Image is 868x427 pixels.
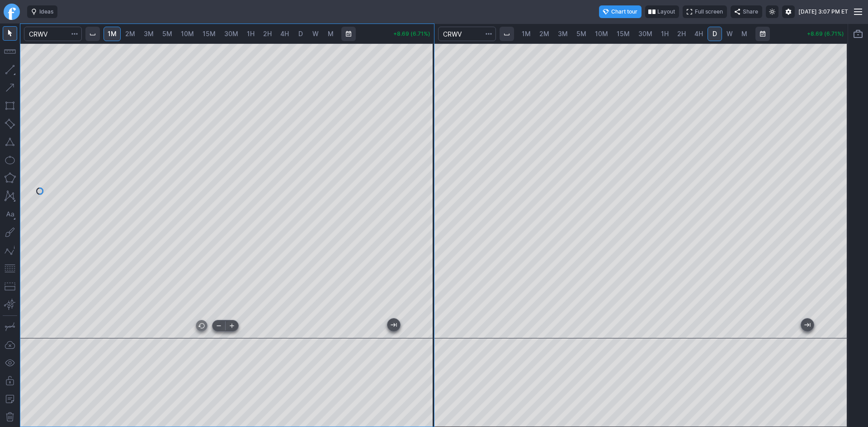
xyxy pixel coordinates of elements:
a: D [293,27,308,41]
button: Text [3,207,17,221]
span: 1H [661,30,669,38]
span: 1H [247,30,255,38]
span: M [328,30,334,38]
span: 2H [263,30,272,38]
span: 4H [280,30,289,38]
span: 2M [539,30,549,38]
button: Jump to the most recent bar [387,319,400,331]
button: Position [3,279,17,294]
span: M [741,30,747,38]
button: Brush [3,225,17,239]
a: 30M [220,27,242,41]
button: Fibonacci retracements [3,261,17,276]
a: 3M [140,27,158,41]
a: M [737,27,752,41]
a: 15M [613,27,634,41]
button: Polygon [3,171,17,185]
a: 4H [690,27,707,41]
a: 1M [104,27,121,41]
span: 30M [638,30,652,38]
button: Anchored VWAP [3,297,17,312]
span: 3M [558,30,568,38]
span: 10M [181,30,194,38]
button: Measure [3,44,17,59]
button: Lock drawings [3,374,17,388]
button: Line [3,62,17,77]
button: Jump to the most recent bar [801,319,814,331]
a: Finviz.com [4,4,20,20]
a: 1M [518,27,535,41]
span: 2H [677,30,686,38]
button: Settings [782,5,795,18]
button: Drawings autosave: Off [3,338,17,352]
a: 30M [634,27,656,41]
p: +8.69 (6.71%) [807,31,844,37]
button: Search [68,27,81,41]
button: Interval [500,27,514,41]
button: Hide drawings [3,356,17,370]
a: 1H [657,27,673,41]
button: Remove all drawings [3,410,17,424]
a: 3M [554,27,572,41]
span: 4H [694,30,703,38]
button: Rotated rectangle [3,117,17,131]
button: Elliott waves [3,243,17,258]
a: 2M [121,27,139,41]
a: 2H [673,27,690,41]
span: W [726,30,733,38]
a: 5M [572,27,590,41]
a: W [722,27,737,41]
input: Search [438,27,496,41]
button: Range [755,27,770,41]
button: Zoom out [212,320,225,331]
a: W [308,27,323,41]
button: Rectangle [3,99,17,113]
button: Reset zoom [610,326,621,337]
span: [DATE] 3:07 PM ET [798,7,848,16]
span: 3M [144,30,154,38]
button: Search [482,27,495,41]
span: Chart tour [611,7,637,16]
span: 1M [522,30,531,38]
button: Mouse [3,26,17,41]
button: Range [341,27,356,41]
span: 15M [203,30,216,38]
button: Chart tour [599,5,642,18]
a: 1H [243,27,259,41]
span: 30M [224,30,238,38]
span: 5M [576,30,586,38]
button: Add note [3,392,17,406]
button: Layout [645,5,679,18]
button: Ideas [27,5,57,18]
a: 10M [591,27,612,41]
a: M [323,27,338,41]
span: 2M [125,30,135,38]
a: 5M [158,27,176,41]
a: 2H [259,27,276,41]
button: Ellipse [3,153,17,167]
span: 15M [617,30,630,38]
button: Reset zoom [196,320,207,331]
span: D [298,30,303,38]
button: Triangle [3,135,17,149]
span: Share [743,7,758,16]
span: 5M [162,30,172,38]
button: Interval [85,27,100,41]
span: 10M [595,30,608,38]
a: 2M [535,27,553,41]
span: W [312,30,319,38]
a: 4H [276,27,293,41]
a: D [708,27,722,41]
button: Share [731,5,762,18]
button: XABCD [3,189,17,203]
button: Toggle light mode [766,5,778,18]
span: Layout [657,7,675,16]
p: +8.69 (6.71%) [393,31,430,37]
button: Zoom in [226,320,238,331]
span: 1M [108,30,117,38]
button: Drawing mode: Single [3,319,17,334]
a: 10M [177,27,198,41]
input: Search [24,27,82,41]
button: Arrow [3,80,17,95]
span: Full screen [695,7,723,16]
